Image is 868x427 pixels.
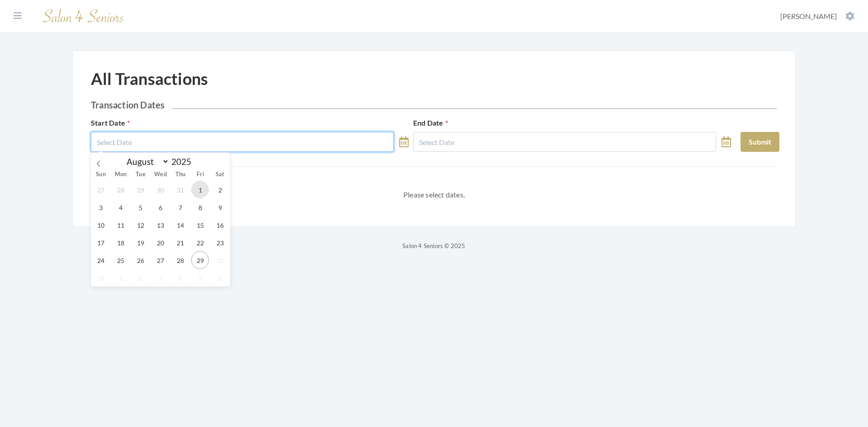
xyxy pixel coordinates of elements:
input: Select Date [413,132,716,152]
span: August 11, 2025 [112,216,129,234]
span: August 3, 2025 [92,198,109,216]
span: August 17, 2025 [92,234,109,251]
input: Select Date [91,132,394,152]
span: August 26, 2025 [132,251,149,269]
label: End Date [413,117,448,128]
select: Month [122,156,169,167]
span: August 9, 2025 [211,198,229,216]
span: September 5, 2025 [191,269,209,286]
span: Sat [210,172,230,178]
span: Sun [91,172,111,178]
span: August 7, 2025 [171,198,189,216]
span: August 16, 2025 [211,216,229,234]
label: Start Date [91,117,130,128]
span: Fri [190,172,210,178]
span: August 29, 2025 [191,251,209,269]
span: August 19, 2025 [132,234,149,251]
span: August 6, 2025 [151,198,169,216]
span: September 2, 2025 [132,269,149,286]
span: August 21, 2025 [171,234,189,251]
span: [PERSON_NAME] [780,12,837,20]
span: July 27, 2025 [92,181,109,198]
input: Year [169,156,199,167]
span: August 18, 2025 [112,234,129,251]
span: August 14, 2025 [171,216,189,234]
span: August 4, 2025 [112,198,129,216]
span: August 24, 2025 [92,251,109,269]
button: [PERSON_NAME] [778,11,857,21]
a: toggle [399,132,409,152]
span: Tue [131,172,151,178]
span: August 23, 2025 [211,234,229,251]
span: Wed [151,172,170,178]
button: Submit [741,132,779,152]
span: August 31, 2025 [92,269,109,286]
img: Salon 4 Seniors [38,5,128,27]
span: August 25, 2025 [112,251,129,269]
span: August 5, 2025 [132,198,149,216]
a: toggle [722,132,731,152]
span: July 29, 2025 [132,181,149,198]
p: Salon 4 Seniors © 2025 [72,240,796,251]
span: July 30, 2025 [151,181,169,198]
span: September 3, 2025 [151,269,169,286]
span: August 28, 2025 [171,251,189,269]
span: August 20, 2025 [151,234,169,251]
span: August 13, 2025 [151,216,169,234]
h2: Transaction Dates [91,99,777,110]
span: August 27, 2025 [151,251,169,269]
p: Please select dates. [91,188,777,201]
span: August 12, 2025 [132,216,149,234]
h1: All Transactions [91,69,208,89]
span: September 4, 2025 [171,269,189,286]
span: August 2, 2025 [211,181,229,198]
span: August 22, 2025 [191,234,209,251]
span: August 1, 2025 [191,181,209,198]
span: August 8, 2025 [191,198,209,216]
span: August 30, 2025 [211,251,229,269]
span: Thu [170,172,190,178]
span: September 1, 2025 [112,269,129,286]
span: July 31, 2025 [171,181,189,198]
span: September 6, 2025 [211,269,229,286]
span: August 15, 2025 [191,216,209,234]
span: July 28, 2025 [112,181,129,198]
span: August 10, 2025 [92,216,109,234]
span: Mon [111,172,131,178]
